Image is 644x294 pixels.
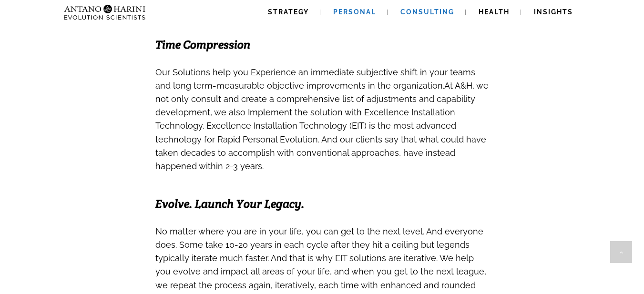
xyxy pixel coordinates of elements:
span: At A&H, we not only consult and create a comprehensive list of adjustments and capability develop... [155,81,489,171]
span: Personal [333,8,376,16]
span: Insights [534,8,573,16]
span: Time Compression [155,37,250,52]
span: Consulting [400,8,454,16]
span: Our Solutions help you Experience an immediate subjective shift in your teams and long term-measu... [155,67,475,91]
span: Health [479,8,510,16]
span: Strategy [268,8,309,16]
span: Evolve. Launch Your Legacy. [155,196,305,211]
